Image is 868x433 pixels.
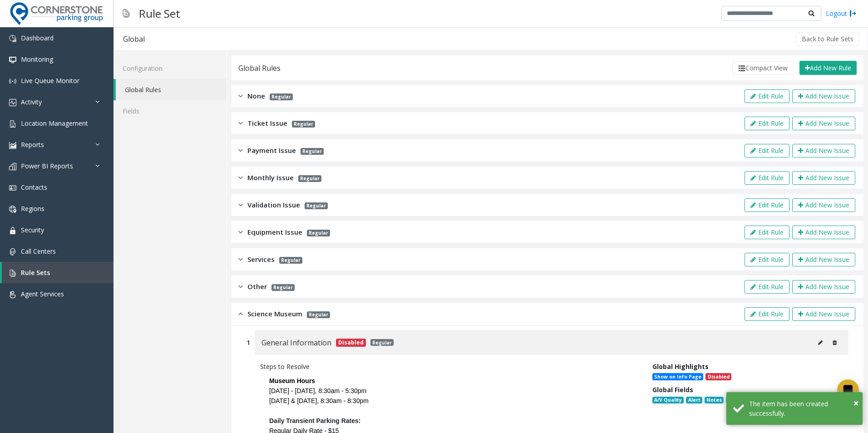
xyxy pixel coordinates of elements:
span: [DATE] & [DATE], 8:30am - 8:30pm [269,397,369,404]
span: Equipment Issue [247,227,302,237]
span: Science Museum [247,309,302,319]
img: opened [238,309,243,319]
button: Edit Rule [745,280,789,294]
span: Daily Transient Parking Rates: [269,417,361,424]
span: Contacts [21,183,47,192]
span: Activity [21,98,42,106]
a: Fields [113,100,227,122]
span: Museum Hours [269,377,315,384]
div: Steps to Resolve [260,362,639,371]
button: Close [853,396,858,410]
span: Regular [370,339,394,346]
img: logout [849,9,857,18]
span: Validation Issue [247,200,300,210]
button: Add New Issue [792,171,855,185]
a: Global Rules [116,79,227,100]
div: 1 [247,338,250,347]
span: Regular [279,257,302,264]
div: Global [123,33,145,45]
span: Global Fields [652,385,693,394]
span: Ticket Issue [247,118,287,128]
span: Regular [307,311,330,318]
button: Add New Issue [792,280,855,294]
img: closed [238,172,243,183]
span: Call Centers [21,247,56,256]
span: Disabled [336,339,366,347]
button: Edit Rule [745,226,789,239]
img: 'icon' [9,35,16,42]
span: Global Highlights [652,362,709,371]
button: Add New Issue [792,89,855,103]
a: Logout [826,9,857,18]
span: Regular [298,175,321,182]
span: Services [247,254,275,265]
span: General Information [261,337,331,349]
img: 'icon' [9,99,16,106]
div: Global Rules [238,62,281,74]
img: 'icon' [9,142,16,149]
span: Monthly Issue [247,172,294,183]
button: Add New Issue [792,144,855,157]
span: [DATE] - [DATE], 8:30am - 5:30pm [269,387,366,394]
button: Edit Rule [745,171,789,185]
span: None [247,91,265,101]
span: Regions [21,204,44,213]
span: Agent Services [21,290,64,298]
button: Add New Issue [792,307,855,321]
img: 'icon' [9,120,16,128]
span: Regular [271,284,295,291]
div: The item has been created successfully. [749,399,856,418]
span: Regular [292,121,315,128]
span: Monitoring [21,55,53,64]
button: Add New Issue [792,253,855,266]
button: Back to Rule Sets [796,32,859,46]
button: Edit Rule [745,117,789,130]
button: Edit Rule [745,144,789,157]
button: Add New Rule [799,61,857,75]
span: Dashboard [21,34,54,42]
img: closed [238,118,243,128]
img: 'icon' [9,248,16,256]
span: Power BI Reports [21,162,73,170]
span: Payment Issue [247,145,296,156]
button: Add New Issue [792,198,855,212]
img: closed [238,281,243,292]
img: closed [238,91,243,101]
span: Disabled [705,373,731,380]
span: Notes [705,397,724,404]
span: Show on Info Page [652,373,703,380]
button: Edit Rule [745,198,789,212]
span: A/V Quality [652,397,684,404]
h3: Rule Set [134,2,185,25]
img: pageIcon [123,2,130,25]
img: 'icon' [9,270,16,277]
button: Edit Rule [745,307,789,321]
span: Regular [307,230,330,236]
img: closed [238,145,243,156]
button: Add New Issue [792,226,855,239]
img: closed [238,227,243,237]
img: 'icon' [9,56,16,64]
span: Live Queue Monitor [21,76,79,85]
span: Location Management [21,119,88,128]
span: Regular [305,202,328,209]
span: Regular [270,93,293,100]
img: 'icon' [9,206,16,213]
span: Other [247,281,267,292]
img: 'icon' [9,184,16,192]
img: 'icon' [9,78,16,85]
button: Compact View [732,61,794,75]
img: 'icon' [9,163,16,170]
img: 'icon' [9,291,16,298]
span: Rule Sets [21,268,50,277]
img: closed [238,200,243,210]
img: 'icon' [9,227,16,234]
span: Regular [301,148,324,155]
a: Rule Sets [2,262,113,283]
a: Configuration [113,58,227,79]
span: × [853,397,858,409]
button: Edit Rule [745,89,789,103]
img: closed [238,254,243,265]
span: Reports [21,140,44,149]
button: Edit Rule [745,253,789,266]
